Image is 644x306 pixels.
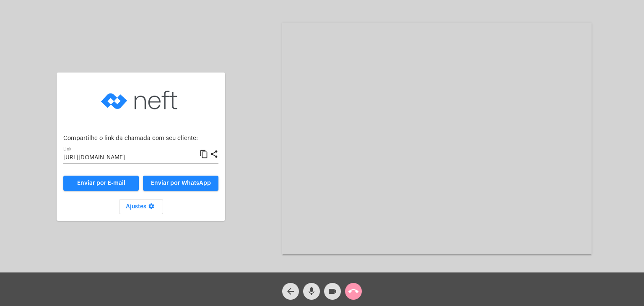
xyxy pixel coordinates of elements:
mat-icon: arrow_back [286,286,296,296]
mat-icon: content_copy [200,149,208,159]
mat-icon: settings [146,203,156,213]
mat-icon: mic [306,286,317,296]
span: Ajustes [126,204,156,210]
a: Enviar por E-mail [63,176,139,191]
mat-icon: videocam [327,286,338,296]
button: Ajustes [119,199,163,214]
span: Enviar por E-mail [77,180,125,186]
img: logo-neft-novo-2.png [99,79,183,121]
button: Enviar por WhatsApp [143,176,218,191]
span: Enviar por WhatsApp [151,180,211,186]
mat-icon: call_end [348,286,358,296]
p: Compartilhe o link da chamada com seu cliente: [63,135,218,142]
mat-icon: share [210,149,218,159]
